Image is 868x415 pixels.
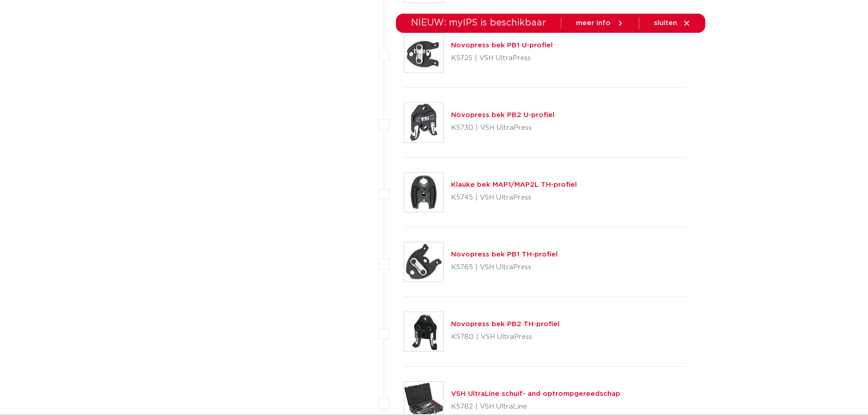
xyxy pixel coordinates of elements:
[311,34,348,69] a: producten
[654,20,677,26] span: sluiten
[536,34,565,69] a: services
[411,18,546,27] span: NIEUW: myIPS is beschikbaar
[404,312,443,351] img: Thumbnail for Novopress bek PB2 TH-profiel
[413,34,461,69] a: toepassingen
[451,400,620,414] p: K5782 | VSH UltraLine
[451,181,577,188] a: Klauke bek MAP1/MAP2L TH-profiel
[479,34,518,69] a: downloads
[451,121,555,135] p: K5730 | VSH UltraPress
[404,103,443,142] img: Thumbnail for Novopress bek PB2 U-profiel
[311,34,615,69] nav: Menu
[451,330,560,344] p: K5780 | VSH UltraPress
[404,242,443,282] img: Thumbnail for Novopress bek PB1 TH-profiel
[584,34,615,69] a: over ons
[451,251,558,258] a: Novopress bek PB1 TH-profiel
[451,112,555,118] a: Novopress bek PB2 U-profiel
[654,19,691,27] a: sluiten
[451,321,560,328] a: Novopress bek PB2 TH-profiel
[451,390,620,397] a: VSH UltraLine schuif- and optrompgereedschap
[404,173,443,212] img: Thumbnail for Klauke bek MAP1/MAP2L TH-profiel
[366,34,395,69] a: markten
[576,20,611,26] span: meer info
[576,19,624,27] a: meer info
[451,190,577,205] p: K5745 | VSH UltraPress
[451,260,558,275] p: K5765 | VSH UltraPress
